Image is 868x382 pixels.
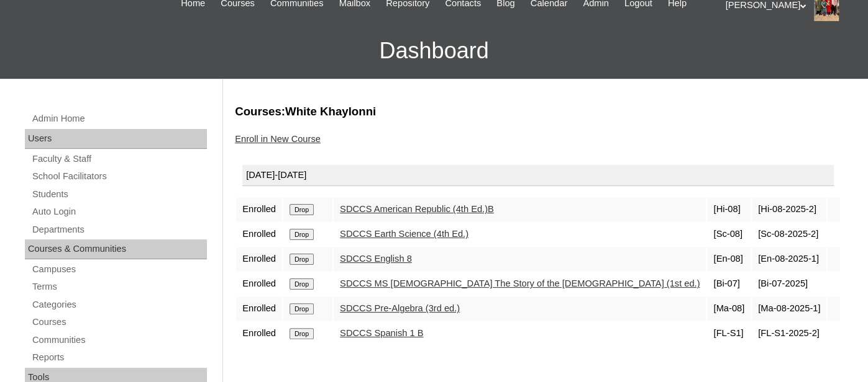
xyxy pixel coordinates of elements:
[31,222,207,238] a: Departments
[25,239,207,259] div: Courses & Communities
[236,223,282,246] td: Enrolled
[752,223,826,246] td: [Sc-08-2025-2]
[6,23,862,79] h3: Dashboard
[31,187,207,202] a: Students
[236,322,282,345] td: Enrolled
[31,204,207,220] a: Auto Login
[707,247,751,271] td: [En-08]
[752,272,826,296] td: [Bi-07-2025]
[752,297,826,321] td: [Ma-08-2025-1]
[707,322,751,345] td: [FL-S1]
[340,229,468,239] a: SDCCS Earth Science (4th Ed.)
[752,198,826,221] td: [Hi-08-2025-2]
[290,204,314,215] input: Drop
[31,151,207,167] a: Faculty & Staff
[290,328,314,339] input: Drop
[290,303,314,314] input: Drop
[25,129,207,149] div: Users
[340,254,412,264] a: SDCCS English 8
[31,279,207,295] a: Terms
[31,314,207,330] a: Courses
[235,104,850,120] h3: Courses:White Khaylonni
[290,278,314,290] input: Drop
[340,303,460,313] a: SDCCS Pre-Algebra (3rd ed.)
[707,198,751,221] td: [Hi-08]
[236,297,282,321] td: Enrolled
[707,297,751,321] td: [Ma-08]
[340,328,423,338] a: SDCCS Spanish 1 B
[242,165,834,186] div: [DATE]-[DATE]
[31,169,207,184] a: School Facilitators
[31,297,207,313] a: Categories
[236,247,282,271] td: Enrolled
[340,278,700,288] a: SDCCS MS [DEMOGRAPHIC_DATA] The Story of the [DEMOGRAPHIC_DATA] (1st ed.)
[31,111,207,127] a: Admin Home
[707,272,751,296] td: [Bi-07]
[290,229,314,240] input: Drop
[31,332,207,348] a: Communities
[235,134,321,144] a: Enroll in New Course
[340,204,494,214] a: SDCCS American Republic (4th Ed.)B
[236,272,282,296] td: Enrolled
[290,254,314,265] input: Drop
[707,223,751,246] td: [Sc-08]
[31,350,207,365] a: Reports
[752,322,826,345] td: [FL-S1-2025-2]
[752,247,826,271] td: [En-08-2025-1]
[236,198,282,221] td: Enrolled
[31,262,207,277] a: Campuses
